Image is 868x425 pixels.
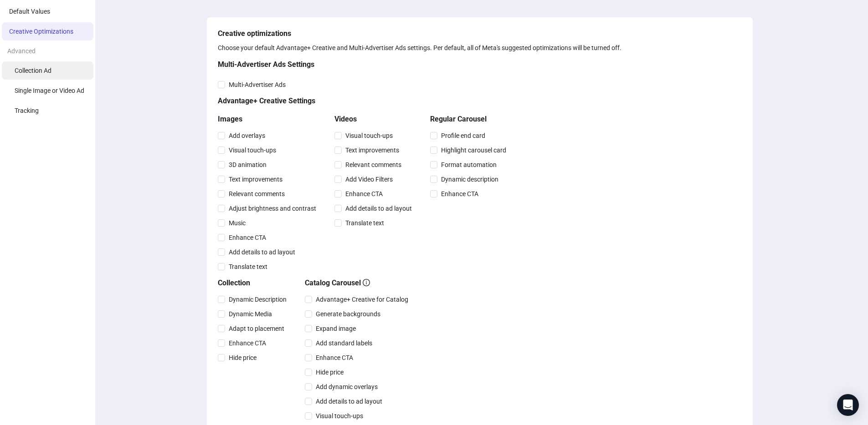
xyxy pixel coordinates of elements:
[225,203,320,213] span: Adjust brightness and contrast
[312,411,367,421] span: Visual touch-ups
[225,233,270,243] span: Enhance CTA
[15,87,84,94] span: Single Image or Video Ad
[312,338,376,348] span: Add standard labels
[225,262,271,272] span: Translate text
[312,324,360,334] span: Expand image
[225,189,288,199] span: Relevant comments
[225,247,299,257] span: Add details to ad layout
[342,145,403,155] span: Text improvements
[437,160,500,170] span: Format automation
[363,279,370,286] span: info-circle
[342,189,386,199] span: Enhance CTA
[437,131,489,141] span: Profile end card
[225,80,289,90] span: Multi-Advertiser Ads
[225,145,280,155] span: Visual touch-ups
[225,218,249,228] span: Music
[430,114,510,125] h5: Regular Carousel
[218,96,510,106] h5: Advantage+ Creative Settings
[218,114,320,125] h5: Images
[9,8,50,15] span: Default Values
[225,131,269,141] span: Add overlays
[15,67,51,74] span: Collection Ad
[225,309,276,319] span: Dynamic Media
[225,174,286,184] span: Text improvements
[218,43,742,53] div: Choose your default Advantage+ Creative and Multi-Advertiser Ads settings. Per default, all of Me...
[342,203,416,213] span: Add details to ad layout
[334,114,416,125] h5: Videos
[342,131,396,141] span: Visual touch-ups
[312,367,347,377] span: Hide price
[218,28,742,39] h5: Creative optimizations
[305,278,412,288] h5: Catalog Carousel
[218,278,290,288] h5: Collection
[9,28,73,35] span: Creative Optimizations
[312,382,381,392] span: Add dynamic overlays
[218,59,510,70] h5: Multi-Advertiser Ads Settings
[312,309,384,319] span: Generate backgrounds
[837,394,859,416] div: Open Intercom Messenger
[225,294,290,304] span: Dynamic Description
[225,324,288,334] span: Adapt to placement
[437,189,482,199] span: Enhance CTA
[225,160,270,170] span: 3D animation
[225,353,260,363] span: Hide price
[342,174,396,184] span: Add Video Filters
[342,218,388,228] span: Translate text
[312,294,412,304] span: Advantage+ Creative for Catalog
[437,145,510,155] span: Highlight carousel card
[437,174,502,184] span: Dynamic description
[225,338,270,348] span: Enhance CTA
[312,396,386,406] span: Add details to ad layout
[312,353,357,363] span: Enhance CTA
[15,107,39,114] span: Tracking
[342,160,405,170] span: Relevant comments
